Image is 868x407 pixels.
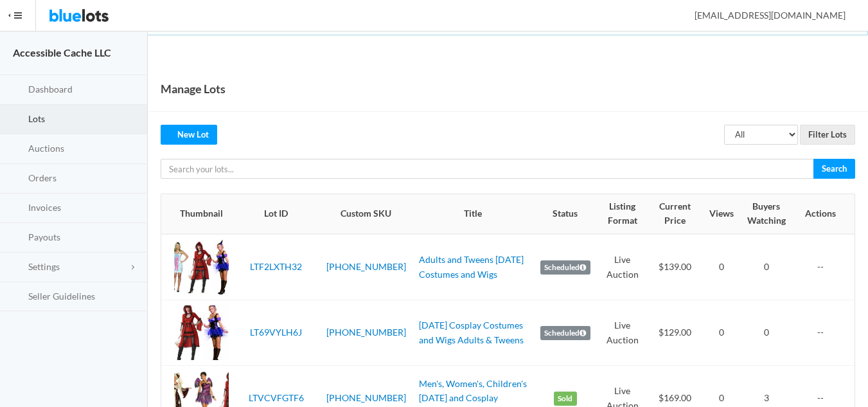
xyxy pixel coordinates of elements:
[28,172,57,183] span: Orders
[169,129,177,138] ion-icon: create
[161,79,226,98] h1: Manage Lots
[680,10,846,21] span: [EMAIL_ADDRESS][DOMAIN_NAME]
[28,113,45,124] span: Lots
[11,84,24,96] ion-icon: speedometer
[11,232,24,244] ion-icon: paper plane
[794,194,855,234] th: Actions
[161,194,234,234] th: Thumbnail
[704,194,739,234] th: Views
[28,291,95,302] span: Seller Guidelines
[13,46,111,59] strong: Accessible Cache LLC
[11,262,24,274] ion-icon: cog
[598,300,646,366] td: Live Auction
[794,300,855,366] td: --
[800,125,855,145] input: Filter Lots
[540,260,590,275] label: Scheduled
[739,234,794,300] td: 0
[794,234,855,300] td: --
[326,392,406,403] a: [PHONE_NUMBER]
[11,291,24,303] ion-icon: list box
[11,203,24,215] ion-icon: calculator
[11,143,24,156] ion-icon: flash
[598,234,646,300] td: Live Auction
[249,392,304,403] a: LTVCVFGTF6
[161,125,217,145] a: createNew Lot
[704,300,739,366] td: 0
[646,234,704,300] td: $139.00
[11,114,24,126] ion-icon: clipboard
[326,327,406,338] a: [PHONE_NUMBER]
[234,194,319,234] th: Lot ID
[646,300,704,366] td: $129.00
[646,194,704,234] th: Current Price
[161,159,814,179] input: Search your lots...
[28,202,61,213] span: Invoices
[554,392,577,406] label: Sold
[250,327,302,338] a: LT69VYLH6J
[677,10,690,23] ion-icon: person
[319,194,414,234] th: Custom SKU
[28,261,60,272] span: Settings
[813,159,855,179] input: Search
[28,143,64,154] span: Auctions
[11,173,24,185] ion-icon: cash
[739,300,794,366] td: 0
[250,261,302,272] a: LTF2LXTH32
[28,84,73,95] span: Dashboard
[704,234,739,300] td: 0
[739,194,794,234] th: Buyers Watching
[540,326,590,340] label: Scheduled
[598,194,646,234] th: Listing Format
[419,320,524,345] a: [DATE] Cosplay Costumes and Wigs Adults & Tweens
[414,194,533,234] th: Title
[28,231,60,242] span: Payouts
[419,254,524,280] a: Adults and Tweens [DATE] Costumes and Wigs
[326,261,406,272] a: [PHONE_NUMBER]
[532,194,598,234] th: Status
